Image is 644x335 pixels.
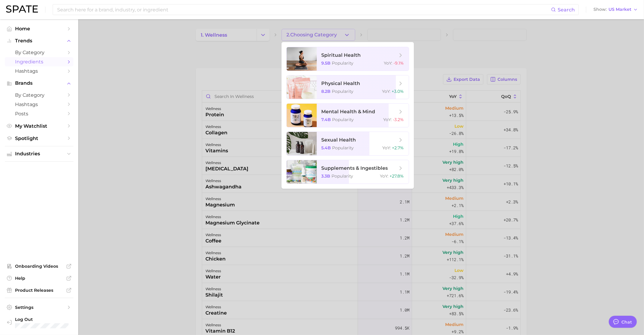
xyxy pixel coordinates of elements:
[5,109,73,118] a: Posts
[392,89,404,94] span: +3.0%
[5,90,73,100] a: by Category
[15,136,63,141] span: Spotlight
[393,117,404,122] span: -3.2%
[5,100,73,109] a: Hashtags
[15,111,63,117] span: Posts
[382,89,391,94] span: YoY :
[5,262,73,271] a: Onboarding Videos
[5,149,73,158] button: Industries
[322,81,360,86] span: physical health
[15,81,63,86] span: Brands
[322,89,331,94] span: 8.2b
[15,92,63,98] span: by Category
[5,66,73,76] a: Hashtags
[392,145,404,151] span: +2.7%
[332,145,354,151] span: Popularity
[15,305,63,310] span: Settings
[332,117,354,122] span: Popularity
[322,60,331,66] span: 9.5b
[15,317,69,322] span: Log Out
[15,276,63,281] span: Help
[15,38,63,44] span: Trends
[394,60,404,66] span: -9.1%
[390,173,404,179] span: +27.8%
[5,286,73,295] a: Product Releases
[383,145,391,151] span: YoY :
[609,8,631,11] span: US Market
[5,48,73,57] a: by Category
[332,60,354,66] span: Popularity
[5,79,73,88] button: Brands
[558,7,575,13] span: Search
[15,68,63,74] span: Hashtags
[15,26,63,32] span: Home
[5,303,73,312] a: Settings
[593,8,607,11] span: Show
[322,165,388,171] span: supplements & ingestibles
[5,315,73,330] a: Log out. Currently logged in with e-mail ryan@drinkaid.co.
[5,134,73,143] a: Spotlight
[322,145,331,151] span: 5.4b
[322,173,331,179] span: 3.3b
[592,6,639,14] button: ShowUS Market
[15,59,63,65] span: Ingredients
[57,5,551,15] input: Search here for a brand, industry, or ingredient
[322,52,361,58] span: spiritual health
[5,36,73,45] button: Trends
[322,117,331,122] span: 7.4b
[15,151,63,157] span: Industries
[15,102,63,107] span: Hashtags
[332,173,353,179] span: Popularity
[380,173,389,179] span: YoY :
[15,263,63,269] span: Onboarding Videos
[15,50,63,55] span: by Category
[384,60,393,66] span: YoY :
[15,123,63,129] span: My Watchlist
[5,57,73,66] a: Ingredients
[384,117,392,122] span: YoY :
[282,42,414,189] ul: 2.Choosing Category
[5,24,73,33] a: Home
[6,5,38,13] img: SPATE
[332,89,354,94] span: Popularity
[322,137,356,143] span: sexual health
[15,288,63,293] span: Product Releases
[5,274,73,283] a: Help
[322,109,375,114] span: mental health & mind
[5,121,73,131] a: My Watchlist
